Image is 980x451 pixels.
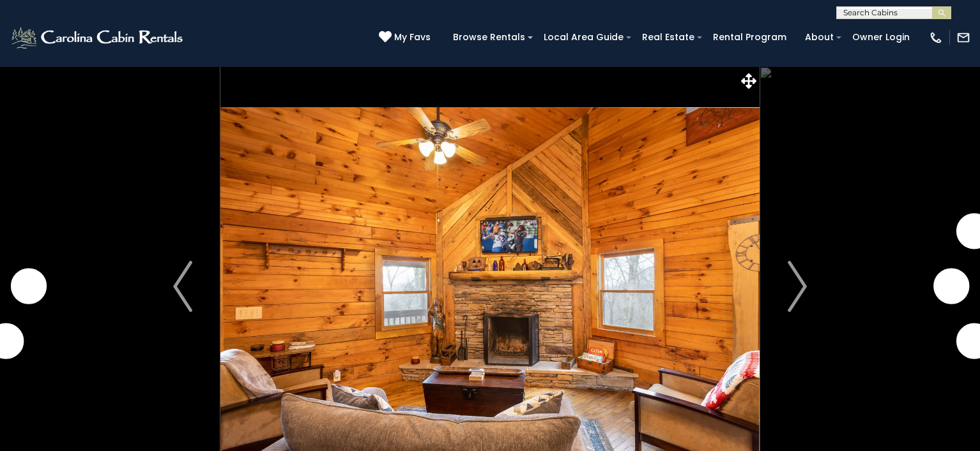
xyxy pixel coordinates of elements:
[799,27,840,47] a: About
[447,27,532,47] a: Browse Rentals
[10,25,187,50] img: White-1-2.png
[636,27,701,47] a: Real Estate
[929,31,943,45] img: phone-regular-white.png
[956,31,970,45] img: mail-regular-white.png
[394,31,431,44] span: My Favs
[379,31,434,45] a: My Favs
[846,27,916,47] a: Owner Login
[788,261,807,312] img: arrow
[537,27,630,47] a: Local Area Guide
[707,27,793,47] a: Rental Program
[173,261,192,312] img: arrow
